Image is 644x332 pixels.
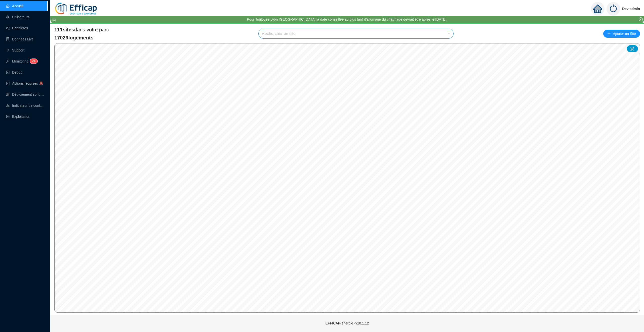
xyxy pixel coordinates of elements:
[593,4,602,13] span: home
[6,92,44,96] a: clusterDéploiement sondes
[607,2,620,16] img: power
[639,17,643,21] span: close-circle
[55,43,639,312] canvas: Map
[12,81,43,85] span: Actions requises 🚨
[6,37,34,41] a: databaseDonnées Live
[54,26,109,33] span: dans votre parc
[6,70,22,74] a: codeDebug
[6,26,28,30] a: notificationBannières
[247,17,448,22] div: Pour Toulouse Lyon [GEOGRAPHIC_DATA] la date conseillée au plus tard d'allumage du chauffage devr...
[6,15,29,19] a: teamUtilisateurs
[54,34,109,41] span: 17029 logements
[6,59,36,63] a: monitorMonitoring24
[607,32,611,35] span: plus
[6,4,23,8] a: homeAccueil
[52,18,56,22] i: 3 / 3
[6,82,10,85] span: check-square
[6,103,44,107] a: heat-mapIndicateur de confort
[6,115,30,119] a: slidersExploitation
[32,59,34,63] span: 2
[54,27,74,32] span: 111 sites
[622,1,640,17] span: Dev admin
[6,48,24,52] a: questionSupport
[613,30,636,37] span: Ajouter un Site
[34,59,35,63] span: 4
[326,321,369,325] span: EFFICAP-énergie - v10.1.12
[603,30,640,38] button: Ajouter un Site
[30,59,37,64] sup: 24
